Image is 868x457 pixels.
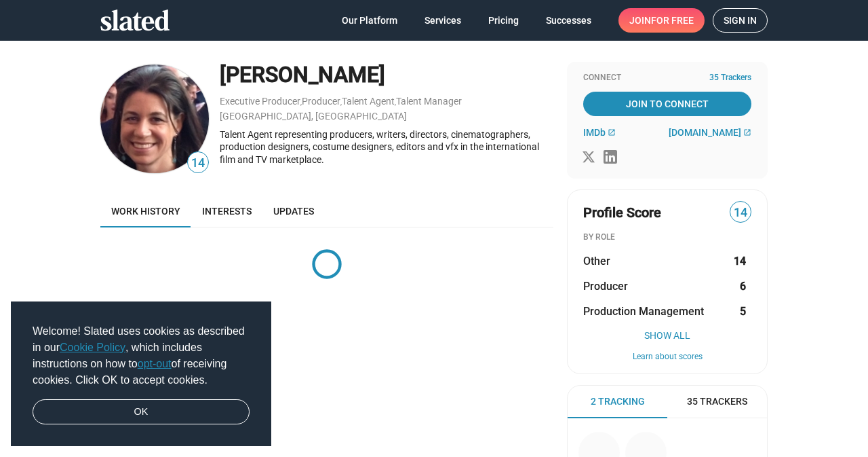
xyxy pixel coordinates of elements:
[724,9,757,32] span: Sign in
[583,330,751,341] button: Show All
[669,127,741,138] span: [DOMAIN_NAME]
[583,352,751,363] button: Learn about scores
[340,98,342,106] span: ,
[743,128,751,136] mat-icon: open_in_new
[583,204,661,222] span: Profile Score
[273,206,314,217] span: Updates
[111,206,180,217] span: Work history
[100,65,209,173] img: Claire Best
[33,399,250,425] a: dismiss cookie message
[477,8,530,33] a: Pricing
[535,8,602,33] a: Successes
[220,60,553,90] div: [PERSON_NAME]
[651,8,694,33] span: for free
[302,96,340,107] a: Producer
[629,8,694,33] span: Join
[669,127,751,138] a: [DOMAIN_NAME]
[583,304,704,318] span: Production Management
[583,254,610,268] span: Other
[583,92,751,116] a: Join To Connect
[396,96,462,107] a: Talent Manager
[618,8,705,33] a: Joinfor free
[191,195,262,227] a: Interests
[583,127,606,138] span: IMDb
[583,279,628,293] span: Producer
[60,342,125,353] a: Cookie Policy
[33,323,250,388] span: Welcome! Slated uses cookies as described in our , which includes instructions on how to of recei...
[300,98,302,106] span: ,
[713,8,768,33] a: Sign in
[220,96,300,107] a: Executive Producer
[188,154,208,172] span: 14
[730,204,751,222] span: 14
[220,128,553,166] div: Talent Agent representing producers, writers, directors, cinematographers, production designers, ...
[138,358,172,369] a: opt-out
[583,73,751,84] div: Connect
[488,8,519,33] span: Pricing
[734,254,746,268] strong: 14
[11,301,271,447] div: cookieconsent
[331,8,408,33] a: Our Platform
[425,8,461,33] span: Services
[342,96,395,107] a: Talent Agent
[262,195,325,227] a: Updates
[202,206,252,217] span: Interests
[583,127,616,138] a: IMDb
[342,8,397,33] span: Our Platform
[100,195,191,227] a: Work history
[740,279,746,293] strong: 6
[414,8,472,33] a: Services
[608,128,616,136] mat-icon: open_in_new
[586,92,749,116] span: Join To Connect
[591,395,645,408] span: 2 Tracking
[395,98,396,106] span: ,
[583,232,751,243] div: BY ROLE
[709,73,751,84] span: 35 Trackers
[740,304,746,318] strong: 5
[220,111,407,122] a: [GEOGRAPHIC_DATA], [GEOGRAPHIC_DATA]
[687,395,747,408] span: 35 Trackers
[546,8,591,33] span: Successes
